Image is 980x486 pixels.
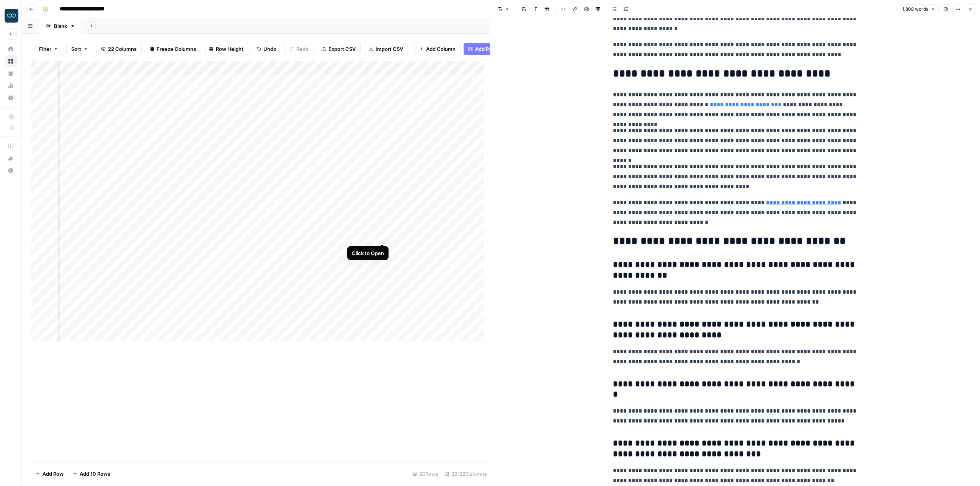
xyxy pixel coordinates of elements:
span: 1,808 words [902,6,928,13]
button: Export CSV [317,43,361,55]
button: Filter [34,43,63,55]
a: Your Data [5,67,17,80]
div: What's new? [5,153,16,164]
a: Browse [5,55,17,67]
a: Blank [39,18,82,34]
button: Workspace: Zola Inc [5,6,17,25]
div: 20 Rows [409,468,441,480]
a: Home [5,43,17,55]
span: Redo [296,45,309,53]
button: Add Column [414,43,461,55]
div: Click to Open [352,249,384,257]
img: Zola Inc Logo [5,9,18,23]
span: Add Row [42,470,64,478]
a: AirOps Academy [5,140,17,152]
button: Add 10 Rows [68,468,115,480]
span: Filter [39,45,51,53]
button: Add Power Agent [464,43,521,55]
button: Add Row [31,468,68,480]
span: Add 10 Rows [80,470,110,478]
button: What's new? [5,152,17,164]
button: Sort [66,43,93,55]
div: Blank [54,22,67,30]
span: Row Height [216,45,243,53]
button: Freeze Columns [145,43,201,55]
span: Freeze Columns [157,45,196,53]
button: 1,808 words [899,4,939,14]
div: 22/22 Columns [441,468,490,480]
span: Export CSV [328,45,356,53]
span: Add Power Agent [475,45,517,53]
span: Import CSV [376,45,403,53]
a: Settings [5,92,17,104]
button: 22 Columns [96,43,142,55]
button: Undo [252,43,281,55]
span: Sort [71,45,81,53]
button: Redo [284,43,314,55]
span: Undo [263,45,276,53]
button: Row Height [204,43,248,55]
a: Usage [5,80,17,92]
button: Import CSV [364,43,408,55]
button: Help + Support [5,164,17,177]
span: 22 Columns [108,45,137,53]
span: Add Column [426,45,456,53]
